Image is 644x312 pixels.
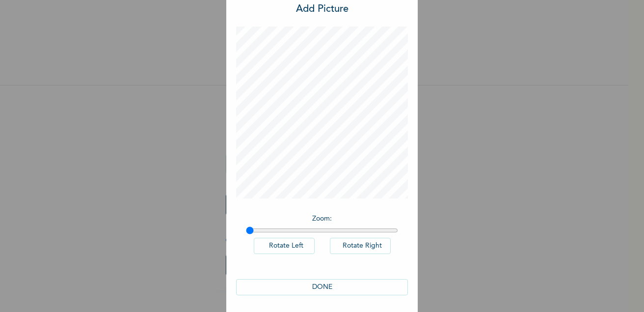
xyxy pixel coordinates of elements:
[254,238,315,254] button: Rotate Left
[330,238,391,254] button: Rotate Right
[236,279,408,295] button: DONE
[226,180,402,220] span: Please add a recent Passport Photograph
[246,214,398,224] p: Zoom :
[296,2,349,17] h3: Add Picture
